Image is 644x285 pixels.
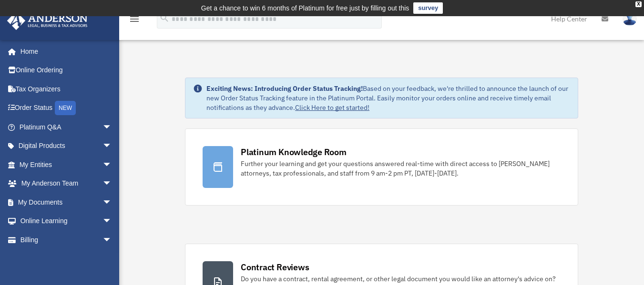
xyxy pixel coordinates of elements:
div: Platinum Knowledge Room [241,146,347,158]
img: User Pic [623,12,637,26]
span: arrow_drop_down [102,137,122,156]
span: arrow_drop_down [102,118,122,137]
a: menu [129,17,140,25]
span: arrow_drop_down [102,155,122,175]
a: Click Here to get started! [295,103,369,112]
span: arrow_drop_down [102,230,122,250]
a: Order StatusNEW [7,98,126,118]
span: arrow_drop_down [102,193,122,212]
a: My Entitiesarrow_drop_down [7,155,126,174]
a: My Anderson Teamarrow_drop_down [7,174,126,193]
span: arrow_drop_down [102,174,122,194]
a: Online Learningarrow_drop_down [7,212,126,231]
div: Further your learning and get your questions answered real-time with direct access to [PERSON_NAM... [241,159,561,178]
a: Online Ordering [7,61,126,80]
div: NEW [55,101,76,115]
a: Platinum Q&Aarrow_drop_down [7,118,126,137]
a: survey [413,2,443,14]
span: arrow_drop_down [102,212,122,231]
a: Home [7,42,122,61]
a: Tax Organizers [7,79,126,98]
a: Platinum Knowledge Room Further your learning and get your questions answered real-time with dire... [185,128,578,206]
div: Contract Reviews [241,261,309,273]
div: Get a chance to win 6 months of Platinum for free just by filling out this [201,2,409,14]
i: search [159,13,170,23]
div: close [635,1,642,7]
a: Digital Productsarrow_drop_down [7,137,126,156]
a: Billingarrow_drop_down [7,230,126,249]
img: Anderson Advisors Platinum Portal [4,11,91,30]
i: menu [129,13,140,25]
strong: Exciting News: Introducing Order Status Tracking! [206,84,363,93]
a: Events Calendar [7,249,126,268]
div: Based on your feedback, we're thrilled to announce the launch of our new Order Status Tracking fe... [206,84,570,112]
a: My Documentsarrow_drop_down [7,193,126,212]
